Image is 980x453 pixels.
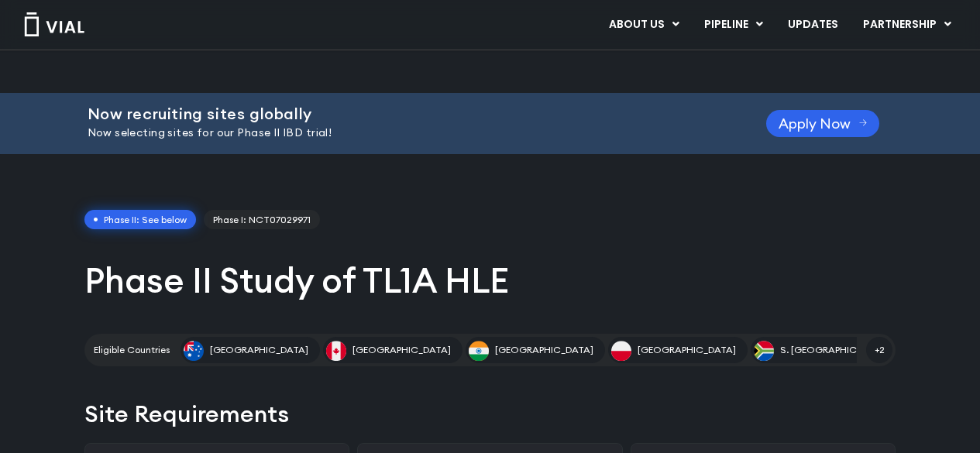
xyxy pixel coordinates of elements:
[204,210,320,230] a: Phase I: NCT07029971
[23,12,85,36] img: Vial Logo
[352,343,451,357] span: [GEOGRAPHIC_DATA]
[210,343,308,357] span: [GEOGRAPHIC_DATA]
[88,125,727,142] p: Now selecting sites for our Phase II IBD trial!
[692,12,775,38] a: PIPELINEMenu Toggle
[84,397,896,431] h2: Site Requirements
[611,341,631,361] img: Poland
[84,258,896,303] h1: Phase II Study of TL1A HLE
[779,118,851,129] span: Apply Now
[94,343,170,357] h2: Eligible Countries
[754,341,774,361] img: S. Africa
[84,210,196,230] span: Phase II: See below
[775,12,850,38] a: UPDATES
[851,12,964,38] a: PARTNERSHIPMenu Toggle
[638,343,736,357] span: [GEOGRAPHIC_DATA]
[780,343,889,357] span: S. [GEOGRAPHIC_DATA]
[469,341,489,361] img: India
[866,337,892,363] span: +2
[326,341,346,361] img: Canada
[766,110,880,137] a: Apply Now
[88,105,727,122] h2: Now recruiting sites globally
[495,343,593,357] span: [GEOGRAPHIC_DATA]
[597,12,691,38] a: ABOUT USMenu Toggle
[184,341,204,361] img: Australia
